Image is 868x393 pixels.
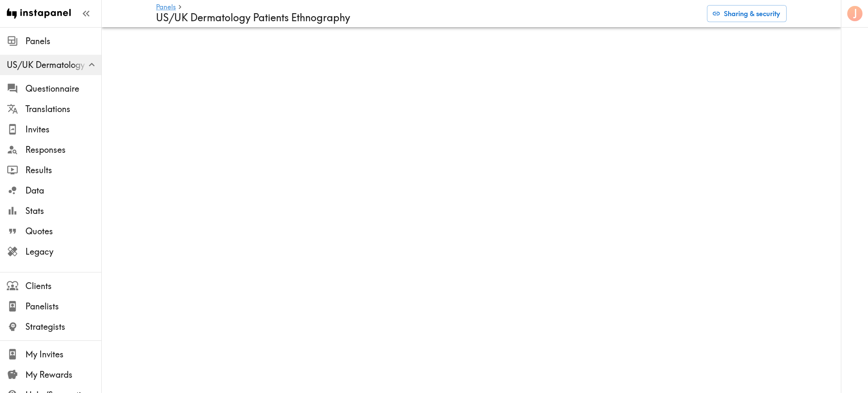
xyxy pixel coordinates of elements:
span: Strategists [25,321,101,333]
span: US/UK Dermatology Patients Ethnography [7,59,101,71]
button: J [846,5,863,22]
a: Panels [156,3,176,11]
span: Legacy [25,246,101,258]
span: Results [25,164,101,176]
span: Translations [25,103,101,115]
span: J [853,6,857,21]
span: Quotes [25,225,101,237]
span: Panels [25,35,101,47]
h4: US/UK Dermatology Patients Ethnography [156,11,700,24]
span: My Invites [25,348,101,360]
span: Responses [25,144,101,156]
span: Panelists [25,300,101,312]
span: Stats [25,205,101,217]
span: Clients [25,280,101,292]
span: Data [25,185,101,196]
span: Invites [25,124,101,135]
span: My Rewards [25,369,101,381]
button: Sharing & security [707,5,787,22]
span: Questionnaire [25,83,101,95]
